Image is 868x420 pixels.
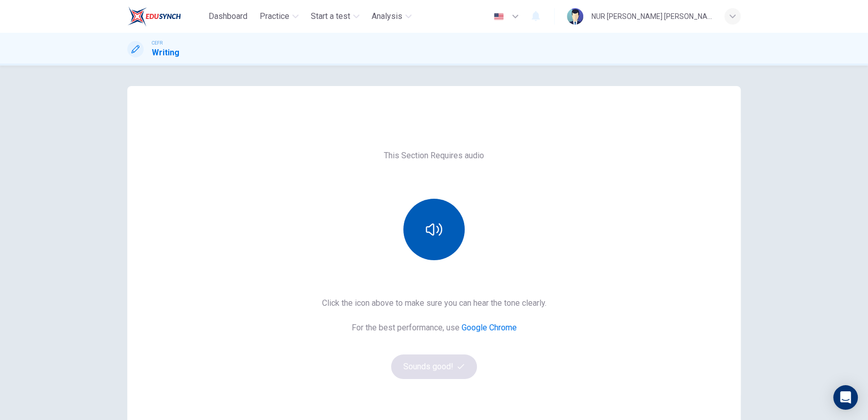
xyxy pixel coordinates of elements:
h6: For the best performance, use [352,322,517,334]
div: NUR [PERSON_NAME] [PERSON_NAME] [591,10,712,23]
span: Start a test [311,10,350,23]
button: Analysis [368,7,416,26]
a: EduSynch logo [127,6,204,27]
span: Dashboard [209,10,247,23]
span: CEFR [152,39,163,47]
img: Profile picture [567,8,583,25]
span: Practice [260,10,289,23]
img: en [492,13,505,20]
h1: Writing [152,47,179,59]
span: Analysis [372,10,402,23]
img: EduSynch logo [127,6,181,27]
div: Open Intercom Messenger [833,385,858,410]
h6: This Section Requires audio [384,150,484,162]
a: Google Chrome [462,323,517,332]
button: Practice [256,7,303,26]
button: Dashboard [204,7,252,26]
h6: Click the icon above to make sure you can hear the tone clearly. [322,297,546,309]
button: Start a test [307,7,363,26]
